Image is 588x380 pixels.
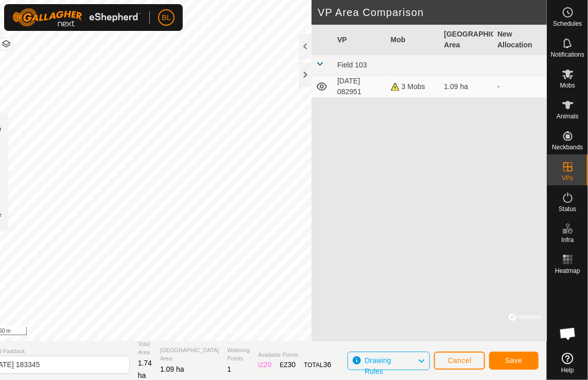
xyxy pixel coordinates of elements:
[160,365,184,373] span: 1.09 ha
[12,8,141,27] img: Gallagher Logo
[258,351,331,359] span: Available Points
[304,359,331,370] div: TOTAL
[561,367,574,373] span: Help
[333,76,387,98] td: [DATE] 082951
[560,82,575,89] span: Mobs
[162,12,170,23] span: BL
[552,318,583,349] div: Open chat
[391,81,436,92] div: 3 Mobs
[258,359,271,370] div: IZ
[228,365,232,373] span: 1
[288,360,296,369] span: 30
[493,76,547,98] td: -
[333,25,387,55] th: VP
[505,356,523,365] span: Save
[337,61,367,69] span: Field 103
[559,206,576,212] span: Status
[553,21,582,27] span: Schedules
[562,175,573,181] span: VPs
[561,237,574,243] span: Infra
[387,25,440,55] th: Mob
[555,268,580,274] span: Heatmap
[489,352,539,370] button: Save
[228,346,250,363] span: Watering Points
[160,346,219,363] span: [GEOGRAPHIC_DATA] Area
[493,25,547,55] th: New Allocation
[264,360,272,369] span: 20
[221,327,260,337] a: Privacy Policy
[551,51,584,58] span: Notifications
[434,352,485,370] button: Cancel
[440,76,494,98] td: 1.09 ha
[447,356,472,365] span: Cancel
[557,113,579,119] span: Animals
[138,340,152,357] span: Total Area
[272,327,303,337] a: Contact Us
[440,25,494,55] th: [GEOGRAPHIC_DATA] Area
[552,144,583,150] span: Neckbands
[138,359,152,379] span: 1.74 ha
[323,360,332,369] span: 36
[318,6,547,19] h2: VP Area Comparison
[280,359,296,370] div: EZ
[547,349,588,377] a: Help
[365,356,391,375] span: Drawing Rules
